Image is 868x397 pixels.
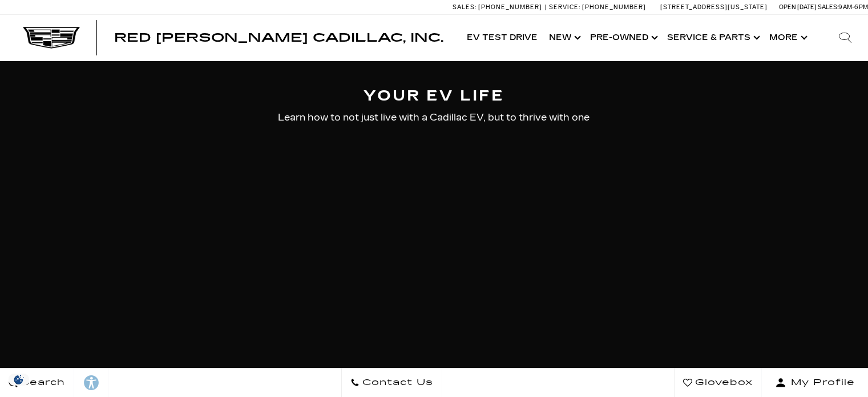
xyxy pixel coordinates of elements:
span: Contact Us [360,375,433,391]
img: Opt-Out Icon [6,374,32,386]
span: Red [PERSON_NAME] Cadillac, Inc. [114,31,443,45]
button: More [764,15,811,61]
span: Glovebox [692,375,753,391]
span: 9 AM-6 PM [838,3,868,11]
a: [STREET_ADDRESS][US_STATE] [660,3,768,11]
a: Contact Us [341,368,442,397]
a: New [543,15,584,61]
span: Open [DATE] [779,3,817,11]
span: My Profile [786,375,855,391]
strong: YOUR EV LIFE [364,87,504,105]
span: [PHONE_NUMBER] [582,3,646,11]
a: Service & Parts [661,15,764,61]
a: Glovebox [674,368,762,397]
a: Service: [PHONE_NUMBER] [545,4,649,10]
a: Red [PERSON_NAME] Cadillac, Inc. [114,32,443,43]
span: Service: [549,3,580,11]
span: [PHONE_NUMBER] [478,3,542,11]
span: Sales: [818,3,838,11]
img: Cadillac Dark Logo with Cadillac White Text [23,27,80,49]
span: Sales: [453,3,477,11]
section: Click to Open Cookie Consent Modal [6,374,32,386]
span: Search [18,375,65,391]
button: Open user profile menu [762,368,868,397]
p: Learn how to not just live with a Cadillac EV, but to thrive with one [52,110,816,126]
a: Pre-Owned [584,15,661,61]
a: EV Test Drive [461,15,543,61]
a: Sales: [PHONE_NUMBER] [453,4,545,10]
